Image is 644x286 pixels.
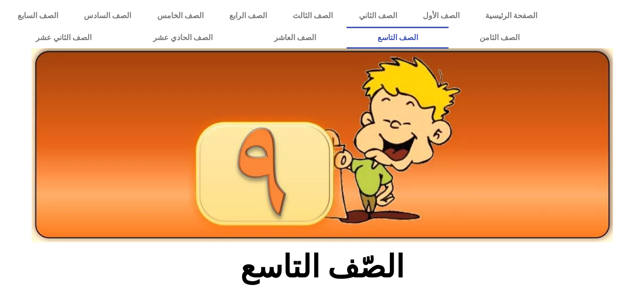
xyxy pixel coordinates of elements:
[472,5,550,27] a: الصفحة الرئيسية
[71,5,144,27] a: الصف السادس
[449,27,550,49] a: الصف الثامن
[280,5,346,27] a: الصف الثالث
[410,5,472,27] a: الصف الأول
[347,27,449,49] a: الصف التاسع
[5,27,122,49] a: الصف الثاني عشر
[164,248,480,286] h2: الصّف التاسع
[346,5,410,27] a: الصف الثاني
[243,27,347,49] a: الصف العاشر
[144,5,216,27] a: الصف الخامس
[216,5,280,27] a: الصف الرابع
[122,27,243,49] a: الصف الحادي عشر
[5,5,71,27] a: الصف السابع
